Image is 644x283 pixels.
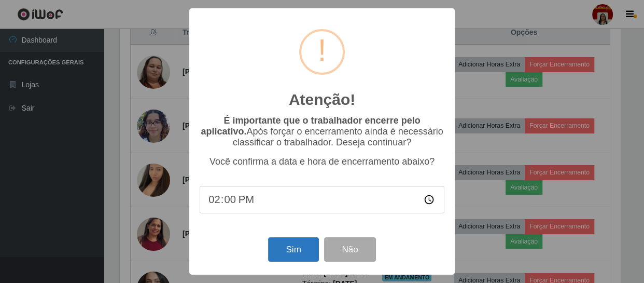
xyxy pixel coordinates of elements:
[289,90,355,109] h2: Atenção!
[268,237,318,262] button: Sim
[201,115,420,137] b: É importante que o trabalhador encerre pelo aplicativo.
[200,156,444,167] p: Você confirma a data e hora de encerramento abaixo?
[200,115,444,148] p: Após forçar o encerramento ainda é necessário classificar o trabalhador. Deseja continuar?
[324,237,375,262] button: Não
